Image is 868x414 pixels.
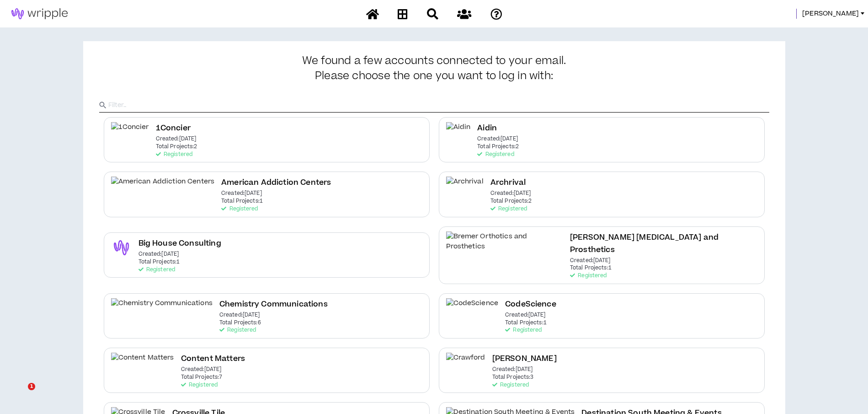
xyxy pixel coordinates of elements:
[490,206,527,212] p: Registered
[505,312,546,318] p: Created: [DATE]
[446,122,471,143] img: Aidin
[181,374,223,381] p: Total Projects: 7
[156,144,197,150] p: Total Projects: 2
[477,136,518,142] p: Created: [DATE]
[99,55,769,82] h3: We found a few accounts connected to your email.
[138,237,221,250] h2: Big House Consulting
[221,206,258,212] p: Registered
[490,177,526,189] h2: Archrival
[505,320,547,326] p: Total Projects: 1
[570,258,611,264] p: Created: [DATE]
[570,273,607,279] p: Registered
[505,298,556,311] h2: CodeScience
[570,231,757,256] h2: [PERSON_NAME] [MEDICAL_DATA] and Prosthetics
[156,136,197,142] p: Created: [DATE]
[315,70,553,83] span: Please choose the one you want to log in with:
[181,366,222,373] p: Created: [DATE]
[111,177,215,197] img: American Addiction Centers
[138,259,180,265] p: Total Projects: 1
[492,382,529,388] p: Registered
[490,190,531,197] p: Created: [DATE]
[108,98,769,112] input: Filter..
[156,122,191,134] h2: 1Concier
[490,198,532,204] p: Total Projects: 2
[221,177,331,189] h2: American Addiction Centers
[138,267,175,273] p: Registered
[221,198,263,204] p: Total Projects: 1
[477,151,514,158] p: Registered
[111,122,149,143] img: 1Concier
[802,9,859,19] span: [PERSON_NAME]
[28,383,35,390] span: 1
[446,177,484,197] img: Archrival
[9,383,31,405] iframe: Intercom live chat
[111,237,132,258] img: Big House Consulting
[111,353,174,373] img: Content Matters
[446,353,485,373] img: Crawford
[221,190,262,197] p: Created: [DATE]
[477,144,519,150] p: Total Projects: 2
[181,382,218,388] p: Registered
[446,298,499,319] img: CodeScience
[156,151,192,158] p: Registered
[219,320,261,326] p: Total Projects: 6
[181,353,245,365] h2: Content Matters
[492,353,557,365] h2: [PERSON_NAME]
[219,312,260,318] p: Created: [DATE]
[477,122,497,134] h2: Aidin
[111,298,213,319] img: Chemistry Communications
[219,327,256,333] p: Registered
[505,327,542,333] p: Registered
[492,374,534,381] p: Total Projects: 3
[570,265,612,271] p: Total Projects: 1
[219,298,328,311] h2: Chemistry Communications
[138,251,179,258] p: Created: [DATE]
[446,231,564,252] img: Bremer Orthotics and Prosthetics
[492,366,533,373] p: Created: [DATE]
